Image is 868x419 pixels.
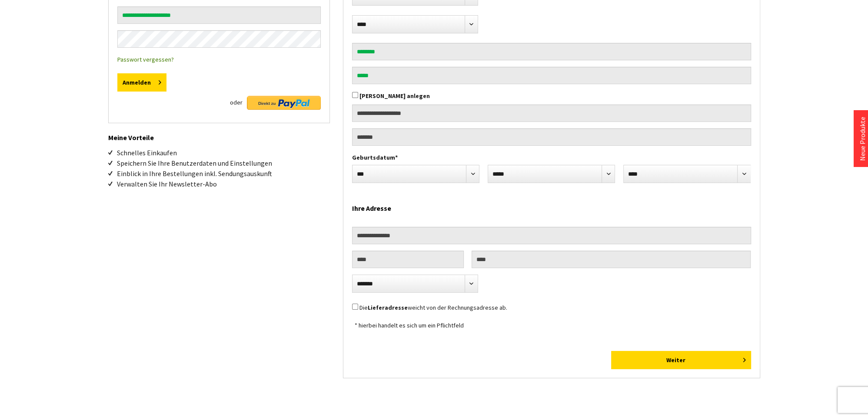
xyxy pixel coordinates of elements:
[352,194,751,218] h2: Ihre Adresse
[117,147,330,158] li: Schnelles Einkaufen
[368,304,408,311] strong: Lieferadresse
[108,123,330,143] h2: Meine Vorteile
[117,56,174,63] a: Passwort vergessen?
[858,117,867,161] a: Neue Produkte
[117,179,330,189] li: Verwalten Sie Ihr Newsletter-Abo
[247,96,321,110] img: Direkt zu PayPal Button
[611,351,751,369] button: Weiter
[355,321,748,342] div: * hierbei handelt es sich um ein Pflichtfeld
[117,73,166,92] button: Anmelden
[352,152,751,163] label: Geburtsdatum*
[117,168,330,179] li: Einblick in Ihre Bestellungen inkl. Sendungsauskunft
[117,158,330,168] li: Speichern Sie Ihre Benutzerdaten und Einstellungen
[359,92,430,100] label: [PERSON_NAME] anlegen
[359,304,507,311] label: Die weicht von der Rechnungsadresse ab.
[230,96,243,109] span: oder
